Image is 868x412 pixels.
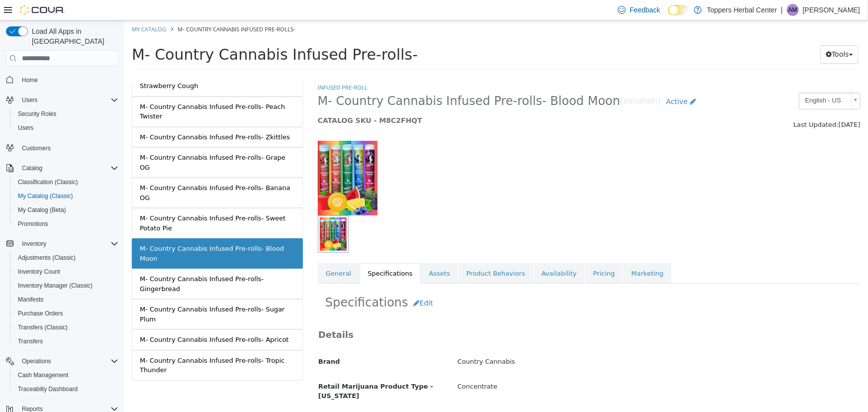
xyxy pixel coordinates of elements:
a: Classification (Classic) [14,176,82,188]
span: Manifests [18,296,43,304]
span: Users [22,96,37,104]
button: Edit [284,274,314,292]
span: Inventory [18,238,118,250]
span: M- Country Cannabis Infused Pre-rolls- [53,5,171,12]
a: Inventory Manager (Classic) [14,280,96,292]
button: Purchase Orders [10,307,122,320]
span: Adjustments (Classic) [14,252,118,264]
button: Inventory Manager (Classic) [10,279,122,293]
a: Customers [18,142,55,154]
button: Tools [696,25,734,43]
button: Inventory [2,237,122,251]
span: Inventory Count [14,266,118,278]
button: Transfers (Classic) [10,320,122,334]
img: Cova [20,5,65,15]
small: [Variation] [496,77,536,85]
button: Home [2,72,122,87]
span: Transfers (Classic) [14,321,118,333]
div: M- Country Cannabis Infused Pre-rolls- Apricot [15,314,165,324]
div: M- Country Cannabis Infused Pre-rolls- Peach Twister [15,82,171,101]
span: Feedback [630,5,660,15]
span: Manifests [14,294,118,306]
button: Customers [2,141,122,155]
a: Inventory Count [14,266,64,278]
p: | [781,4,783,16]
span: Customers [18,142,118,154]
span: Promotions [14,218,118,230]
a: Pricing [461,243,498,264]
a: Infused Pre-roll [193,63,243,71]
div: M- Country Cannabis Infused Pre-rolls- Banana OG [15,163,171,182]
span: Cash Management [14,369,118,381]
span: Catalog [18,162,118,174]
span: Purchase Orders [14,308,118,319]
h2: Specifications [201,274,729,292]
span: Cash Management [18,371,68,379]
a: General [193,243,235,264]
span: Classification (Classic) [18,178,78,186]
button: My Catalog (Classic) [10,189,122,203]
span: Inventory Manager (Classic) [18,282,93,290]
span: Inventory [22,240,46,248]
div: M- Country Cannabis Infused Pre-rolls- Sweet Potato Pie [15,193,171,212]
button: Users [2,93,122,107]
span: Transfers [18,337,43,345]
span: Active [542,77,563,85]
a: English - US [675,72,736,89]
span: Retail Marijuana Product Type - [US_STATE] [194,362,309,380]
a: Transfers (Classic) [14,321,72,333]
a: Product Behaviors [334,243,409,264]
button: Users [10,121,122,135]
span: Security Roles [14,108,118,120]
button: My Catalog (Beta) [10,203,122,217]
button: Promotions [10,217,122,231]
span: Inventory Count [18,268,60,276]
a: Home [18,74,42,86]
p: [PERSON_NAME] [803,4,860,16]
button: Catalog [2,161,122,175]
button: Security Roles [10,107,122,121]
div: Country Cannabis [326,333,743,350]
span: AM [788,4,797,16]
span: Transfers (Classic) [18,323,68,331]
span: Traceabilty Dashboard [18,385,78,393]
input: Dark Mode [668,5,689,15]
button: Traceabilty Dashboard [10,382,122,396]
button: Inventory Count [10,265,122,279]
button: Users [18,94,41,106]
button: Classification (Classic) [10,175,122,189]
div: Audrey Murphy [787,4,799,16]
button: Manifests [10,293,122,307]
a: Specifications [235,243,296,264]
div: M- Country Cannabis Infused Pre-rolls- Sugar Plum [15,284,171,304]
a: Adjustments (Classic) [14,252,80,264]
a: My Catalog (Classic) [14,190,77,202]
span: Traceabilty Dashboard [14,383,118,395]
span: Transfers [14,335,118,347]
a: My Catalog (Beta) [14,204,70,216]
span: Catalog [22,164,42,172]
h5: CATALOG SKU - M8C2FHQT [193,96,597,104]
a: Promotions [14,218,52,230]
span: My Catalog (Classic) [18,192,73,200]
span: Users [18,124,33,132]
span: Security Roles [18,110,56,118]
a: Users [14,122,37,134]
span: Purchase Orders [18,309,63,317]
span: Users [18,94,118,106]
span: Load All Apps in [GEOGRAPHIC_DATA] [28,26,118,46]
div: M- Country Cannabis Infused Pre-rolls- Tropic Thunder [15,335,171,355]
span: [DATE] [714,101,736,108]
span: Home [18,73,118,86]
a: Traceabilty Dashboard [14,383,82,395]
a: Transfers [14,335,47,347]
span: Adjustments (Classic) [18,254,76,262]
button: Cash Management [10,368,122,382]
span: My Catalog (Beta) [18,206,66,214]
button: Adjustments (Classic) [10,251,122,265]
span: Brand [194,337,216,345]
button: Catalog [18,162,46,174]
h3: Details [194,309,736,320]
button: Transfers [10,334,122,348]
